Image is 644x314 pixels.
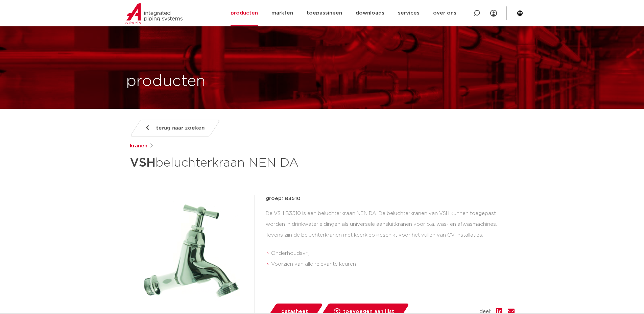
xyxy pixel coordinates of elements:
[130,153,384,173] h1: beluchterkraan NEN DA
[271,259,515,270] li: Voorzien van alle relevante keuren
[129,120,220,137] a: terug naar zoeken
[266,195,515,203] p: groep: B3510
[266,208,515,272] div: De VSH B3510 is een beluchterkraan NEN DA. De beluchterkranen van VSH kunnen toegepast worden in ...
[130,142,147,150] a: kranen
[130,157,156,169] strong: VSH
[271,248,515,259] li: Onderhoudsvrij
[126,71,206,92] h1: producten
[156,123,205,134] span: terug naar zoeken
